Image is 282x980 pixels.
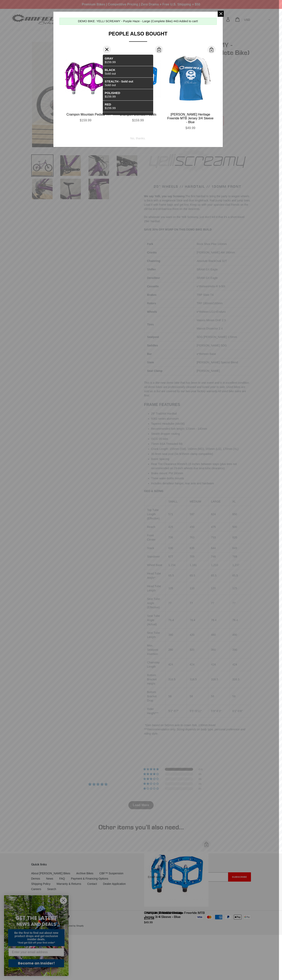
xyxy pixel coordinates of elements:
[185,126,195,130] span: $49.99
[103,55,153,66] li: $159.99
[103,101,153,112] li: $159.99
[130,133,146,141] div: No, thanks.
[103,89,153,101] li: $159.99
[80,119,92,122] span: $159.99
[62,55,109,102] img: Canfield-Crampon-Mountain-Purple-Shopify_large.jpg
[78,19,198,24] div: DEMO BIKE: YELLI SCREAMY - Purple Haze - Large (Complete Bike) #43 Added to cart!
[103,78,153,89] li: Sold out
[132,119,144,122] span: $159.99
[62,113,109,116] div: Crampon Mountain Pedals
[167,55,213,102] img: Canfield-Hertiage-Jersey-Blue-Front_large.jpg
[105,80,133,83] strong: STEALTH - Sold out
[167,113,213,124] div: [PERSON_NAME] Heritage Freeride MTB Jersey 3/4 Sleeve - Blue
[103,66,153,78] li: Sold out
[59,31,217,42] div: People Also Bought
[103,112,153,124] li: $159.99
